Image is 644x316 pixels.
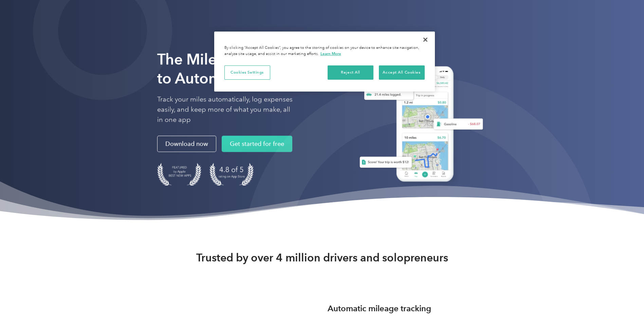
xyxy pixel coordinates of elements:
[214,32,435,92] div: Privacy
[379,65,425,80] button: Accept All Cookies
[196,251,448,264] strong: Trusted by over 4 million drivers and solopreneurs
[157,50,337,87] strong: The Mileage Tracking App to Automate Your Logs
[222,136,292,152] a: Get started for free
[418,32,433,47] button: Close
[224,65,270,80] button: Cookies Settings
[224,45,425,57] div: By clicking “Accept All Cookies”, you agree to the storing of cookies on your device to enhance s...
[328,302,431,315] h3: Automatic mileage tracking
[157,136,216,152] a: Download now
[157,163,201,185] img: Badge for Featured by Apple Best New Apps
[214,32,435,92] div: Cookie banner
[157,94,293,125] p: Track your miles automatically, log expenses easily, and keep more of what you make, all in one app
[209,163,254,185] img: 4.9 out of 5 stars on the app store
[320,51,341,56] a: More information about your privacy, opens in a new tab
[328,65,373,80] button: Reject All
